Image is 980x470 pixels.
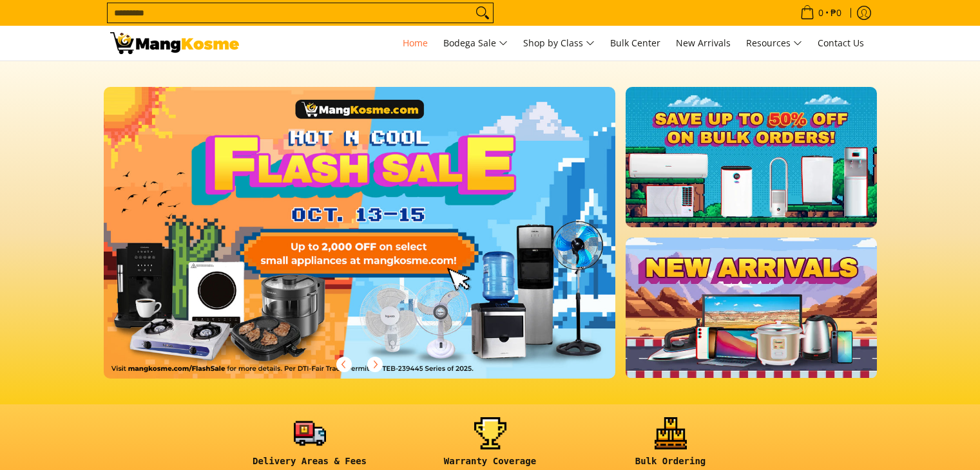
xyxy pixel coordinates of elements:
[252,26,870,61] nav: Main Menu
[472,3,493,23] button: Search
[676,37,731,49] span: New Arrivals
[604,26,667,61] a: Bulk Center
[523,35,595,52] span: Shop by Class
[443,35,508,52] span: Bodega Sale
[104,87,657,399] a: More
[517,26,601,61] a: Shop by Class
[610,37,660,49] span: Bulk Center
[437,26,514,61] a: Bodega Sale
[330,350,358,379] button: Previous
[396,26,434,61] a: Home
[740,26,809,61] a: Resources
[746,35,802,52] span: Resources
[811,26,870,61] a: Contact Us
[829,8,843,17] span: ₱0
[361,350,389,379] button: Next
[816,8,825,17] span: 0
[669,26,737,61] a: New Arrivals
[796,6,845,20] span: •
[818,37,864,49] span: Contact Us
[403,37,428,49] span: Home
[110,32,239,54] img: Mang Kosme: Your Home Appliances Warehouse Sale Partner!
